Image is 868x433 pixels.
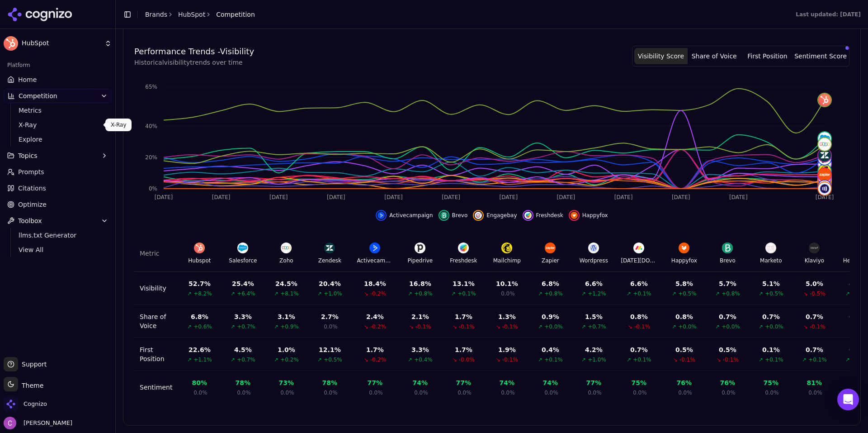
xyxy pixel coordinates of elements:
div: 74 % [500,378,515,387]
img: Zendesk [324,243,335,253]
div: 0.6 % [849,312,867,321]
div: 18.4 % [364,279,386,288]
img: Salesforce [237,243,248,253]
span: Topics [18,151,38,160]
span: Support [18,360,47,369]
div: Klaviyo [805,257,824,264]
span: Brevo [452,212,468,219]
img: Monday.com [633,243,644,253]
span: +0.8% [722,290,740,297]
p: Historical visibility trends over time [134,58,254,67]
span: +0.2% [280,356,299,363]
div: 74 % [543,378,558,387]
span: ↗ [231,290,235,297]
th: Metric [134,235,178,272]
button: Open user button [4,417,72,429]
div: Mailchimp [493,257,521,264]
div: 1.9 % [498,345,516,354]
span: Optimize [18,200,47,209]
span: +1.2% [588,290,606,297]
span: ↗ [672,323,676,330]
tspan: [DATE] [269,194,288,200]
img: freshdesk [524,212,532,219]
div: 12.1 % [319,345,341,354]
img: Mailchimp [501,243,512,253]
span: -0.2% [370,290,386,297]
span: -0.2% [370,323,386,330]
span: +0.1% [765,356,783,363]
span: ↗ [538,323,542,330]
span: 0.0% [808,389,822,396]
img: zendesk [818,149,831,162]
div: 4.2 % [585,345,603,354]
tspan: 40% [145,123,157,129]
img: activecampaign [377,212,385,219]
tspan: 65% [145,84,157,90]
div: 3.3 % [411,345,429,354]
span: +0.7% [237,323,255,330]
span: -0.0% [459,356,475,363]
tspan: 20% [145,154,157,161]
button: First Position [741,48,794,64]
span: View All [19,245,97,254]
span: -0.1% [459,323,475,330]
span: +0.4% [414,356,433,363]
div: Happyfox [671,257,697,264]
tspan: [DATE] [327,194,345,200]
h4: Performance Trends - Visibility [134,45,254,58]
span: ↘ [453,356,457,363]
tspan: [DATE] [672,194,690,200]
span: ↗ [408,290,412,297]
span: 0.0% [458,389,472,396]
tspan: [DATE] [212,194,231,200]
span: X-Ray [19,120,97,129]
div: Open Intercom Messenger [837,389,859,410]
div: 10.1 % [496,279,518,288]
a: Optimize [4,197,112,212]
button: Hide brevo data [439,210,468,221]
div: 0.9 % [542,312,559,321]
div: 2.7 % [321,312,339,321]
span: +0.8% [414,290,433,297]
span: ↗ [231,323,235,330]
div: Hubspot [188,257,211,264]
div: 3.1 % [278,312,295,321]
span: Home [18,75,37,84]
span: +0.1% [458,290,476,297]
span: 0.0% [369,389,383,396]
span: 0.0% [501,389,515,396]
div: 76 % [720,378,736,387]
span: 0.0% [765,389,779,396]
img: Chris Abouraad [4,417,16,429]
span: +0.0% [678,323,697,330]
span: 0.0% [193,389,208,396]
span: Competition [216,10,255,19]
tspan: [DATE] [442,194,460,200]
span: ↗ [627,356,631,363]
span: +0.1% [633,356,651,363]
img: engagebay [475,212,482,219]
span: ↘ [409,323,414,330]
div: 76 % [677,378,692,387]
div: 24.5 % [275,279,297,288]
div: 0.2 % [849,345,867,354]
img: Klaviyo [809,243,820,253]
div: 5.0 % [806,279,823,288]
span: ↗ [581,356,586,363]
div: 80 % [192,378,208,387]
div: 0.8 % [675,312,693,321]
span: 0.0% [414,389,428,396]
div: 0.8 % [630,312,648,321]
div: Zapier [542,257,559,264]
div: 78 % [322,378,338,387]
div: 5.8 % [675,279,693,288]
div: 1.0 % [278,345,295,354]
span: [PERSON_NAME] [20,419,72,427]
div: 6.8 % [542,279,559,288]
div: 0.5 % [675,345,693,354]
div: 0.4 % [542,345,559,354]
span: Metrics [19,106,97,115]
span: ↘ [496,356,500,363]
span: ↘ [364,290,368,297]
tspan: [DATE] [729,194,748,200]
